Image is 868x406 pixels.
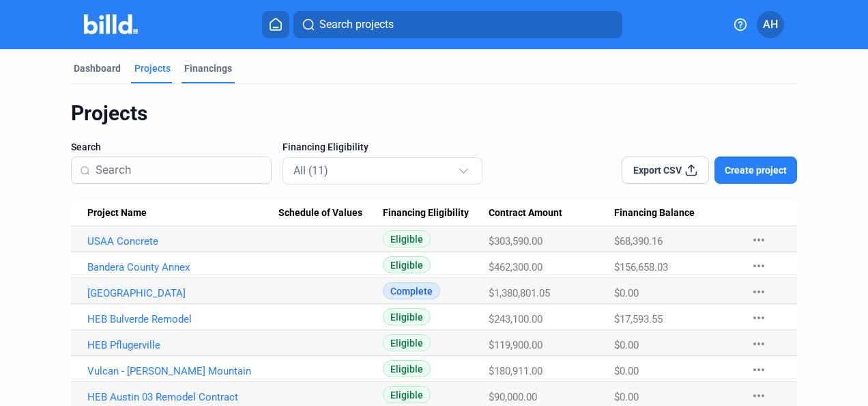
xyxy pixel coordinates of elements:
[614,365,639,377] span: $0.00
[614,287,639,299] span: $0.00
[751,310,767,326] mat-icon: more_horiz
[278,207,362,219] span: Schedule of Values
[87,207,147,219] span: Project Name
[87,339,279,351] a: HEB Pflugerville
[87,235,279,247] a: USAA Concrete
[184,62,232,75] div: Financings
[96,156,263,185] input: Search
[87,391,279,403] a: HEB Austin 03 Remodel Contract
[751,284,767,300] mat-icon: more_horiz
[751,362,767,378] mat-icon: more_horiz
[383,230,431,247] span: Eligible
[383,256,431,273] span: Eligible
[87,313,279,325] a: HEB Bulverde Remodel
[278,207,383,219] div: Schedule of Values
[383,360,431,377] span: Eligible
[614,391,639,403] span: $0.00
[71,140,101,154] span: Search
[489,207,614,219] div: Contract Amount
[757,11,784,38] button: AH
[751,388,767,404] mat-icon: more_horiz
[319,16,394,33] span: Search projects
[489,313,542,325] span: $243,100.00
[383,282,440,299] span: Complete
[614,207,738,219] div: Financing Balance
[622,157,709,184] button: Export CSV
[383,207,469,219] span: Financing Eligibility
[489,287,550,299] span: $1,380,801.05
[383,308,431,325] span: Eligible
[293,11,622,38] button: Search projects
[614,207,695,219] span: Financing Balance
[489,391,537,403] span: $90,000.00
[633,163,682,177] span: Export CSV
[763,16,778,33] span: AH
[134,62,171,75] div: Projects
[751,232,767,248] mat-icon: more_horiz
[293,164,328,177] mat-select-trigger: All (11)
[74,62,121,75] div: Dashboard
[71,100,798,126] div: Projects
[283,140,368,154] span: Financing Eligibility
[84,14,138,34] img: Billd Company Logo
[87,207,279,219] div: Project Name
[383,207,488,219] div: Financing Eligibility
[489,365,542,377] span: $180,911.00
[489,235,542,247] span: $303,590.00
[614,339,639,351] span: $0.00
[87,287,279,299] a: [GEOGRAPHIC_DATA]
[383,386,431,403] span: Eligible
[87,365,279,377] a: Vulcan - [PERSON_NAME] Mountain
[614,313,663,325] span: $17,593.55
[383,334,431,351] span: Eligible
[489,339,542,351] span: $119,900.00
[725,163,787,177] span: Create project
[714,157,797,184] button: Create project
[751,336,767,352] mat-icon: more_horiz
[614,261,668,273] span: $156,658.03
[614,235,663,247] span: $68,390.16
[751,258,767,274] mat-icon: more_horiz
[489,207,562,219] span: Contract Amount
[489,261,542,273] span: $462,300.00
[87,261,279,273] a: Bandera County Annex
